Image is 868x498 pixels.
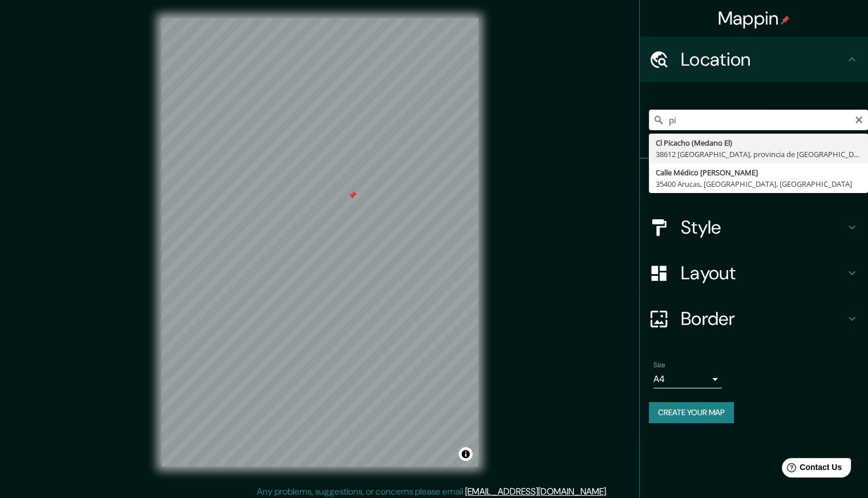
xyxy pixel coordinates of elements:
h4: Layout [681,262,845,284]
h4: Mappin [718,7,790,30]
h4: Border [681,307,845,330]
div: A4 [653,370,722,388]
div: Calle Médico [PERSON_NAME] [656,167,861,178]
button: Create your map [649,402,734,423]
div: Cl Picacho (Medano El) [656,137,861,148]
h4: Style [681,216,845,239]
button: Toggle attribution [459,447,473,461]
div: 35400 Arucas, [GEOGRAPHIC_DATA], [GEOGRAPHIC_DATA] [656,178,861,190]
h4: Pins [681,170,845,193]
div: Style [640,204,868,250]
input: Pick your city or area [649,110,868,130]
h4: Location [681,48,845,71]
div: Location [640,37,868,82]
div: Border [640,296,868,342]
label: Size [653,360,665,370]
div: 38612 [GEOGRAPHIC_DATA], provincia de [GEOGRAPHIC_DATA][PERSON_NAME], [GEOGRAPHIC_DATA] [656,148,861,160]
a: [EMAIL_ADDRESS][DOMAIN_NAME] [465,485,606,497]
div: Pins [640,159,868,204]
img: pin-icon.png [781,15,790,25]
button: Clear [854,114,863,124]
canvas: Map [162,18,478,467]
div: Layout [640,250,868,296]
iframe: Help widget launcher [766,453,855,485]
